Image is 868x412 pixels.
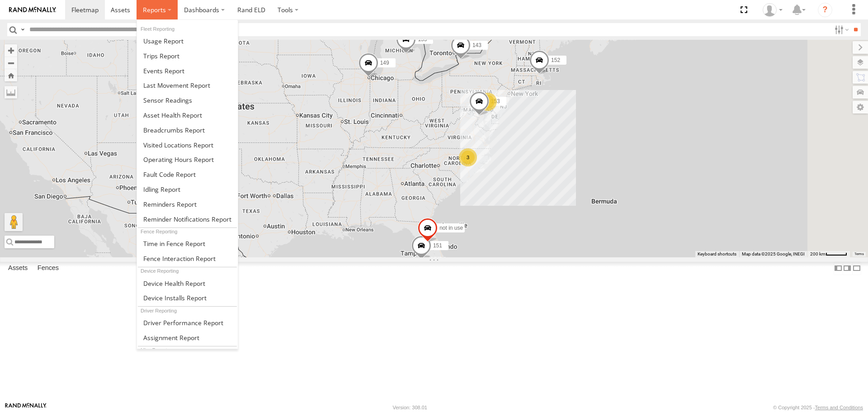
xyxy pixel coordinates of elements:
a: Full Events Report [137,63,238,78]
a: Visit our Website [5,403,47,412]
a: Device Installs Report [137,290,238,305]
a: Driver Performance Report [137,315,238,330]
a: Sensor Readings [137,93,238,108]
a: Fence Interaction Report [137,251,238,266]
button: Zoom Home [5,69,17,81]
a: Breadcrumbs Report [137,123,238,137]
div: © Copyright 2025 - [773,405,863,410]
span: 149 [380,60,389,66]
a: Asset Health Report [137,108,238,123]
a: Terms (opens in new tab) [854,252,864,256]
div: 3 [459,148,477,166]
img: rand-logo.svg [9,7,56,13]
a: Service Reminder Notifications Report [137,212,238,227]
label: Dock Summary Table to the Right [843,262,852,275]
label: Assets [4,262,32,275]
button: Drag Pegman onto the map to open Street View [5,213,23,231]
span: Map data ©2025 Google, INEGI [742,251,805,256]
button: Zoom in [5,44,17,57]
span: 153 [491,99,500,105]
a: Reminders Report [137,197,238,212]
label: Measure [5,86,17,99]
a: Device Health Report [137,276,238,291]
label: Hide Summary Table [852,262,861,275]
label: Map Settings [853,101,868,114]
a: Terms and Conditions [815,405,863,410]
span: not in use [439,225,463,232]
a: Fault Code Report [137,167,238,182]
a: Usage Report [137,33,238,48]
div: Larry Kelly [759,3,786,17]
span: 200 km [810,251,826,256]
a: Visited Locations Report [137,137,238,152]
i: ? [818,3,832,17]
a: Trips Report [137,48,238,63]
button: Map Scale: 200 km per 44 pixels [807,251,850,257]
button: Zoom out [5,57,17,69]
span: 152 [551,57,560,63]
label: Dock Summary Table to the Left [834,262,843,275]
a: Last Movement Report [137,78,238,93]
a: Idling Report [137,182,238,197]
label: Search Filter Options [831,23,850,36]
a: Asset Operating Hours Report [137,152,238,167]
label: Search Query [19,23,26,36]
div: Version: 308.01 [393,405,427,410]
span: 151 [433,242,442,249]
label: Fences [33,262,63,275]
a: Assignment Report [137,330,238,345]
a: Time in Fences Report [137,236,238,251]
span: 143 [472,42,481,48]
button: Keyboard shortcuts [698,251,736,257]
